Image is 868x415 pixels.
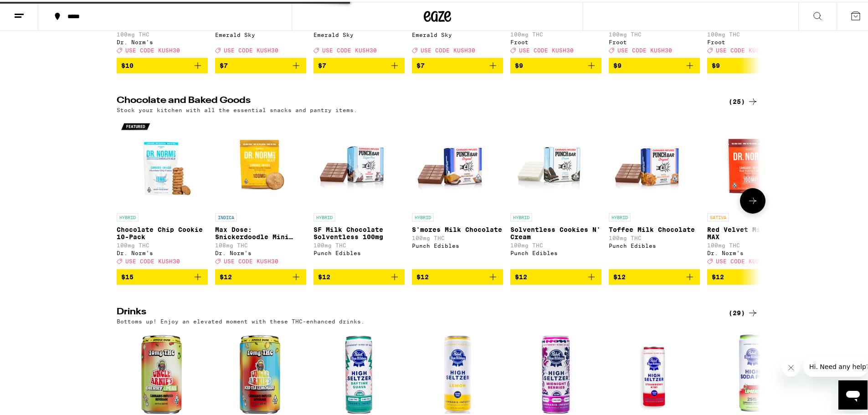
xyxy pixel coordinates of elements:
a: Open page for S'mores Milk Chocolate from Punch Edibles [412,116,503,267]
button: Add to bag [313,56,405,72]
a: (29) [729,306,758,317]
a: Open page for SF Milk Chocolate Solventless 100mg from Punch Edibles [313,116,405,267]
button: Add to bag [313,267,405,283]
span: $7 [220,60,228,67]
p: Bottoms up! Enjoy an elevated moment with these THC-enhanced drinks. [117,317,365,323]
span: $12 [318,272,330,279]
p: 100mg THC [313,241,405,246]
span: USE CODE KUSH30 [421,46,475,51]
p: 100mg THC [117,30,208,36]
div: Punch Edibles [412,241,503,247]
img: Dr. Norm's - Red Velvet Mini Cookie MAX [707,116,798,207]
img: Punch Edibles - SF Milk Chocolate Solventless 100mg [313,116,405,207]
p: 100mg THC [117,241,208,246]
p: Solventless Cookies N' Cream [510,224,601,239]
span: USE CODE KUSH30 [322,46,377,51]
p: HYBRID [117,211,139,220]
iframe: Close message [782,357,800,375]
span: Hi. Need any help? [5,6,66,14]
button: Add to bag [707,56,798,72]
iframe: Message from company [804,355,868,375]
p: S'mores Milk Chocolate [412,224,503,231]
p: 100mg THC [510,30,601,36]
img: Dr. Norm's - Chocolate Chip Cookie 10-Pack [117,116,208,207]
span: $12 [220,272,232,279]
div: Emerald Sky [215,30,306,36]
span: USE CODE KUSH30 [519,46,574,51]
span: $12 [416,272,429,279]
p: SF Milk Chocolate Solventless 100mg [313,224,405,239]
div: Froot [609,37,700,43]
span: $7 [416,60,425,67]
div: Emerald Sky [313,30,405,36]
button: Add to bag [117,56,208,72]
a: Open page for Toffee Milk Chocolate from Punch Edibles [609,116,700,267]
span: $7 [318,60,326,67]
p: 100mg THC [707,241,798,246]
img: Punch Edibles - Solventless Cookies N' Cream [510,116,601,207]
p: 100mg THC [412,233,503,239]
a: Open page for Red Velvet Mini Cookie MAX from Dr. Norm's [707,116,798,267]
span: $12 [712,272,724,279]
span: USE CODE KUSH30 [716,257,770,263]
h2: Chocolate and Baked Goods [117,94,714,105]
span: $12 [515,272,527,279]
span: $9 [613,60,621,67]
a: Open page for Chocolate Chip Cookie 10-Pack from Dr. Norm's [117,116,208,267]
p: 100mg THC [609,233,700,239]
span: $10 [121,60,134,67]
span: $9 [712,60,720,67]
button: Add to bag [215,267,306,283]
a: Open page for Solventless Cookies N' Cream from Punch Edibles [510,116,601,267]
p: Red Velvet Mini Cookie MAX [707,224,798,239]
div: Dr. Norm's [117,37,208,43]
button: Add to bag [510,267,601,283]
img: Punch Edibles - Toffee Milk Chocolate [609,116,700,207]
div: Dr. Norm's [707,248,798,254]
div: Dr. Norm's [117,248,208,254]
p: SATIVA [707,211,729,220]
img: Dr. Norm's - Max Dose: Snickerdoodle Mini Cookie - Indica [215,116,306,207]
p: 100mg THC [510,241,601,246]
span: $12 [613,272,626,279]
div: Dr. Norm's [215,248,306,254]
span: USE CODE KUSH30 [224,46,278,51]
div: Punch Edibles [313,248,405,254]
button: Add to bag [510,56,601,72]
span: USE CODE KUSH30 [617,46,672,51]
button: Add to bag [412,267,503,283]
button: Add to bag [609,56,700,72]
p: Chocolate Chip Cookie 10-Pack [117,224,208,239]
h2: Drinks [117,306,714,317]
span: $9 [515,60,523,67]
div: Punch Edibles [510,248,601,254]
span: USE CODE KUSH30 [125,46,180,51]
div: Froot [707,37,798,43]
span: USE CODE KUSH30 [716,46,770,51]
span: USE CODE KUSH30 [125,257,180,263]
button: Add to bag [215,56,306,72]
button: Add to bag [412,56,503,72]
span: USE CODE KUSH30 [224,257,278,263]
span: $15 [121,272,134,279]
div: Froot [510,37,601,43]
button: Add to bag [707,267,798,283]
p: HYBRID [510,211,532,220]
p: HYBRID [313,211,335,220]
p: INDICA [215,211,237,220]
p: 100mg THC [609,30,700,36]
div: Emerald Sky [412,30,503,36]
p: Max Dose: Snickerdoodle Mini Cookie - Indica [215,224,306,239]
p: 100mg THC [707,30,798,36]
iframe: Button to launch messaging window [838,379,868,408]
p: Toffee Milk Chocolate [609,224,700,231]
div: Punch Edibles [609,241,700,247]
a: (25) [729,94,758,105]
p: HYBRID [609,211,631,220]
p: HYBRID [412,211,434,220]
button: Add to bag [609,267,700,283]
a: Open page for Max Dose: Snickerdoodle Mini Cookie - Indica from Dr. Norm's [215,116,306,267]
img: Punch Edibles - S'mores Milk Chocolate [412,116,503,207]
